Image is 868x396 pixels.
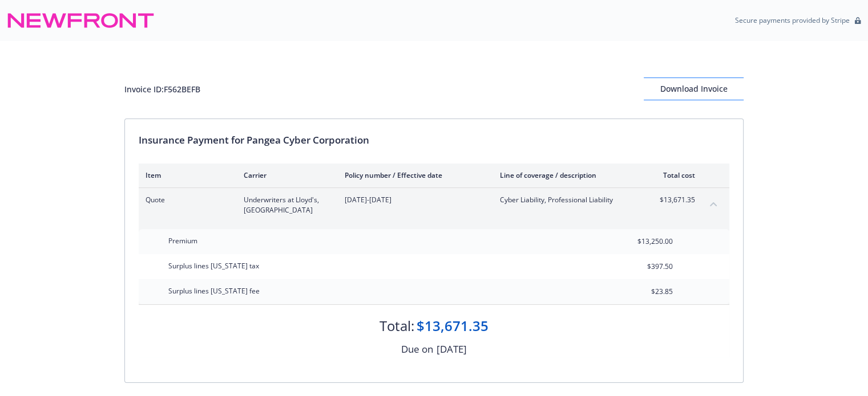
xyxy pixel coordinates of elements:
[168,261,259,271] span: Surplus lines [US_STATE] tax
[244,170,326,180] div: Carrier
[244,195,326,215] span: Underwriters at Lloyd's, [GEOGRAPHIC_DATA]
[605,258,680,275] input: 0.00
[417,316,488,336] div: $13,671.35
[139,188,729,222] div: QuoteUnderwriters at Lloyd's, [GEOGRAPHIC_DATA][DATE]-[DATE]Cyber Liability, Professional Liabili...
[644,77,744,100] button: Download Invoice
[380,316,414,336] div: Total:
[652,170,695,180] div: Total cost
[168,236,197,246] span: Premium
[124,83,200,95] div: Invoice ID: F562BEFB
[644,78,744,100] div: Download Invoice
[401,342,433,357] div: Due on
[735,15,850,25] p: Secure payments provided by Stripe
[168,286,260,296] span: Surplus lines [US_STATE] fee
[500,170,634,180] div: Line of coverage / description
[146,195,225,205] span: Quote
[146,170,225,180] div: Item
[139,133,729,148] div: Insurance Payment for Pangea Cyber Corporation
[652,195,695,205] span: $13,671.35
[605,233,680,250] input: 0.00
[500,195,634,205] span: Cyber Liability, Professional Liability
[345,170,482,180] div: Policy number / Effective date
[605,283,680,300] input: 0.00
[437,342,467,357] div: [DATE]
[704,195,722,213] button: collapse content
[345,195,482,205] span: [DATE]-[DATE]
